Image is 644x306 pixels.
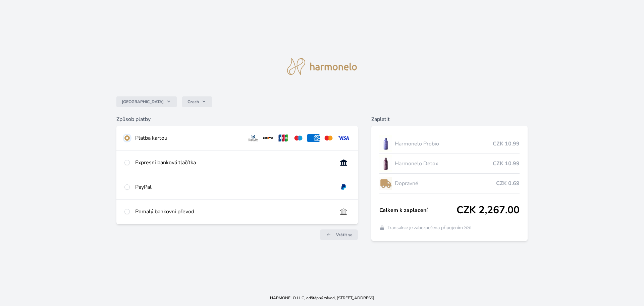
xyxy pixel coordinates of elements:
[337,208,350,216] img: bankTransfer_IBAN.svg
[116,96,177,107] button: [GEOGRAPHIC_DATA]
[307,134,320,142] img: amex.svg
[287,58,357,75] img: logo.svg
[135,208,332,216] div: Pomalý bankovní převod
[496,179,520,187] span: CZK 0.69
[379,175,392,192] img: delivery-lo.png
[379,206,457,214] span: Celkem k zaplacení
[320,229,358,240] a: Vrátit se
[371,115,528,123] h6: Zaplatit
[457,204,520,216] span: CZK 2,267.00
[292,134,305,142] img: maestro.svg
[135,159,332,167] div: Expresní banková tlačítka
[277,134,289,142] img: jcb.svg
[322,134,335,142] img: mc.svg
[395,160,493,168] span: Harmonelo Detox
[122,99,164,104] span: [GEOGRAPHIC_DATA]
[187,99,199,104] span: Czech
[379,155,392,172] img: DETOX_se_stinem_x-lo.jpg
[493,140,520,148] span: CZK 10.99
[387,224,473,231] span: Transakce je zabezpečena připojením SSL
[395,179,496,187] span: Dopravné
[337,159,350,167] img: onlineBanking_CZ.svg
[336,232,353,237] span: Vrátit se
[337,183,350,191] img: paypal.svg
[182,96,212,107] button: Czech
[395,140,493,148] span: Harmonelo Probio
[379,135,392,152] img: CLEAN_PROBIO_se_stinem_x-lo.jpg
[493,160,520,168] span: CZK 10.99
[337,134,350,142] img: visa.svg
[116,115,358,123] h6: Způsob platby
[262,134,274,142] img: discover.svg
[247,134,259,142] img: diners.svg
[135,183,332,191] div: PayPal
[135,134,242,142] div: Platba kartou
